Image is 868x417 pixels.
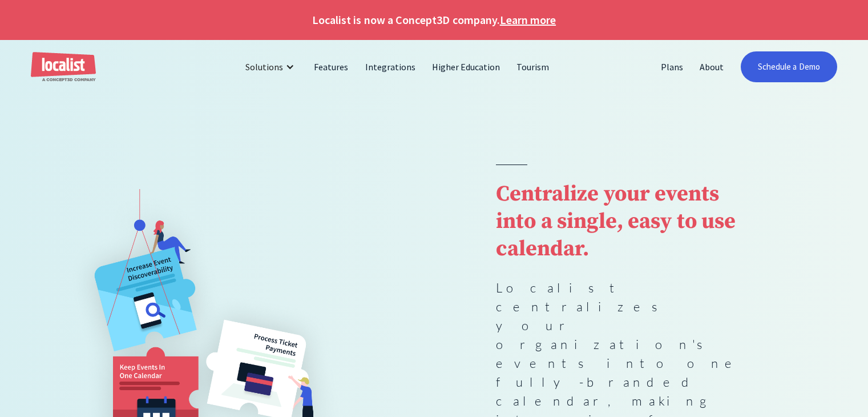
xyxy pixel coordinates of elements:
[508,53,558,81] a: Tourism
[692,53,732,81] a: About
[653,53,692,81] a: Plans
[306,53,357,81] a: Features
[245,60,283,74] div: Solutions
[357,53,424,81] a: Integrations
[741,51,837,82] a: Schedule a Demo
[496,181,736,263] strong: Centralize your events into a single, easy to use calendar.
[31,52,96,82] a: home
[237,53,306,81] div: Solutions
[424,53,509,81] a: Higher Education
[500,11,556,29] a: Learn more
